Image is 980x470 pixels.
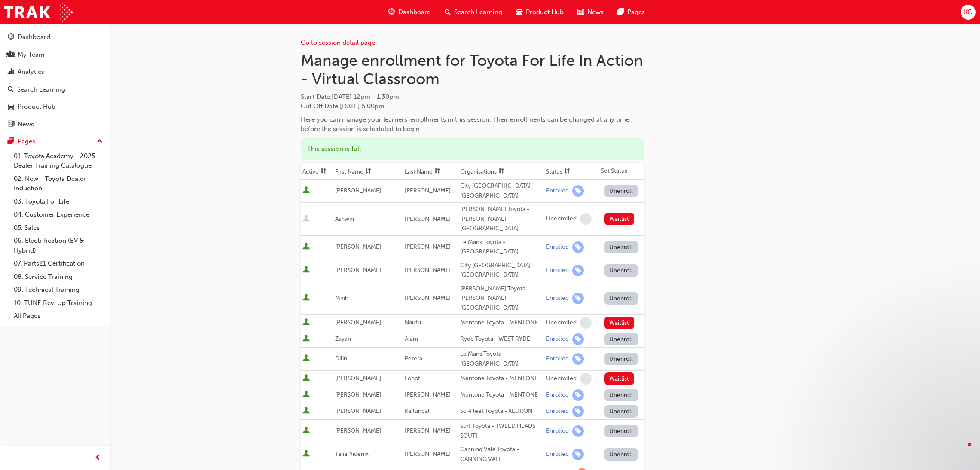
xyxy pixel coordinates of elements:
a: car-iconProduct Hub [509,3,571,21]
div: Surf Toyota - TWEED HEADS SOUTH [460,421,543,441]
span: [PERSON_NAME] [335,391,381,398]
span: car-icon [516,7,522,18]
span: [DATE] 12pm - 1:30pm [332,93,399,101]
span: learningRecordVerb_ENROLL-icon [572,389,584,401]
a: news-iconNews [571,3,611,21]
span: User is active [302,186,310,195]
span: news-icon [577,7,584,18]
button: Unenroll [604,353,638,365]
button: Waitlist [604,317,634,329]
button: Pages [3,134,106,150]
span: people-icon [8,51,14,59]
a: 10. TUNE Rev-Up Training [10,296,106,310]
span: learningRecordVerb_ENROLL-icon [572,293,584,304]
span: learningRecordVerb_ENROLL-icon [572,185,584,197]
th: Toggle SortBy [403,163,458,180]
button: Unenroll [604,448,638,461]
span: Alam [405,335,418,342]
span: sorting-icon [365,168,371,175]
button: Unenroll [604,389,638,401]
span: Minh [335,294,348,302]
span: User is active [302,407,310,415]
span: TaliaPhoenix [335,450,369,458]
button: Waitlist [604,372,634,385]
th: Toggle SortBy [544,163,599,180]
span: learningRecordVerb_NONE-icon [580,213,592,225]
span: User is inactive [302,215,310,223]
span: Pages [627,7,645,17]
a: 03. Toyota For Life [10,195,106,208]
span: News [587,7,604,17]
div: City [GEOGRAPHIC_DATA] - [GEOGRAPHIC_DATA] [460,181,543,201]
span: User is active [302,427,310,435]
span: Perera [405,355,422,362]
span: news-icon [8,121,14,128]
span: guage-icon [8,34,14,41]
a: Go to session detail page [301,39,375,46]
div: Le Mans Toyota - [GEOGRAPHIC_DATA] [460,238,543,257]
span: Zayan [335,335,351,342]
span: Cut Off Date : [DATE] 5:00pm [301,102,385,110]
div: Enrolled [546,355,569,363]
iframe: Intercom live chat [951,441,971,461]
div: Enrolled [546,243,569,251]
div: Search Learning [17,85,65,95]
div: This session is full [301,137,644,160]
a: 05. Sales [10,221,106,235]
span: pages-icon [8,138,14,146]
a: Analytics [3,64,106,80]
div: Enrolled [546,294,569,302]
div: Pages [18,137,35,146]
span: learningRecordVerb_NONE-icon [580,373,592,385]
span: Search Learning [454,7,502,17]
div: Enrolled [546,266,569,275]
span: User is active [302,391,310,399]
span: [PERSON_NAME] [335,407,381,415]
span: learningRecordVerb_ENROLL-icon [572,265,584,276]
button: DashboardMy TeamAnalyticsSearch LearningProduct HubNews [3,27,106,134]
div: Canning Vale Toyota - CANNING VALE [460,445,543,464]
span: sorting-icon [498,168,504,175]
a: 02. New - Toyota Dealer Induction [10,172,106,195]
img: Trak [4,3,73,22]
span: [PERSON_NAME] [405,215,451,223]
a: All Pages [10,309,106,323]
div: Dashboard [18,32,50,42]
a: Dashboard [3,29,106,45]
a: 09. Technical Training [10,283,106,296]
span: learningRecordVerb_ENROLL-icon [572,353,584,365]
button: Unenroll [604,333,638,345]
span: Start Date : [301,92,644,102]
span: User is active [302,318,310,327]
span: car-icon [8,103,14,111]
div: [PERSON_NAME] Toyota - [PERSON_NAME][GEOGRAPHIC_DATA] [460,204,543,234]
button: Unenroll [604,185,638,197]
div: Mentone Toyota - MENTONE [460,390,543,400]
span: Fonoti [405,375,421,382]
span: [PERSON_NAME] [405,187,451,194]
button: Unenroll [604,425,638,437]
div: Unenrolled [546,319,577,327]
div: Ryde Toyota - WEST RYDE [460,334,543,344]
span: [PERSON_NAME] [405,266,451,274]
div: City [GEOGRAPHIC_DATA] - [GEOGRAPHIC_DATA] [460,261,543,280]
div: Enrolled [546,407,569,415]
span: learningRecordVerb_ENROLL-icon [572,449,584,460]
span: Ashwin [335,215,354,223]
span: learningRecordVerb_ENROLL-icon [572,241,584,253]
span: guage-icon [388,7,395,18]
div: Here you can manage your learners' enrollments in this session. Their enrollments can be changed ... [301,115,644,134]
a: guage-iconDashboard [382,3,438,21]
span: Kallungal [405,407,430,415]
span: User is active [302,374,310,383]
span: [PERSON_NAME] [335,427,381,434]
div: Product Hub [18,102,55,112]
h1: Manage enrollment for Toyota For Life In Action - Virtual Classroom [301,51,644,89]
span: Dashboard [398,7,431,17]
span: KC [964,7,972,17]
span: [PERSON_NAME] [405,450,451,458]
span: learningRecordVerb_NONE-icon [580,317,592,329]
a: News [3,116,106,132]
